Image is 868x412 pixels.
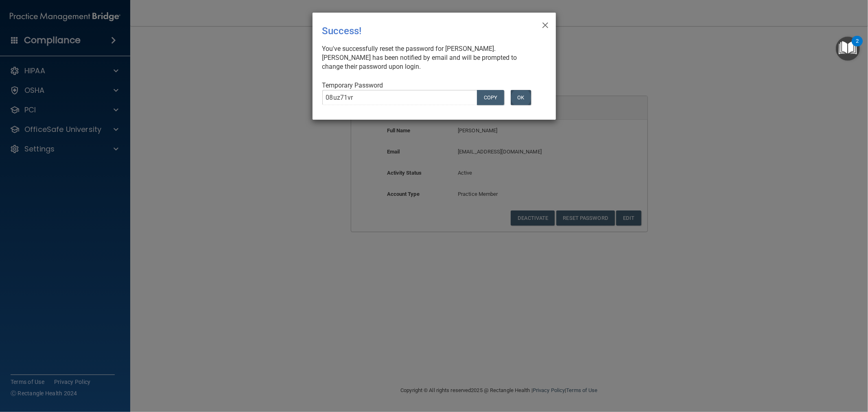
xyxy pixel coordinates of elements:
[477,90,504,105] button: COPY
[322,81,383,89] span: Temporary Password
[322,44,540,71] div: You've successfully reset the password for [PERSON_NAME]. [PERSON_NAME] has been notified by emai...
[836,37,860,61] button: Open Resource Center, 2 new notifications
[856,41,859,52] div: 2
[542,16,549,32] span: ×
[511,90,531,105] button: OK
[322,19,513,43] div: Success!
